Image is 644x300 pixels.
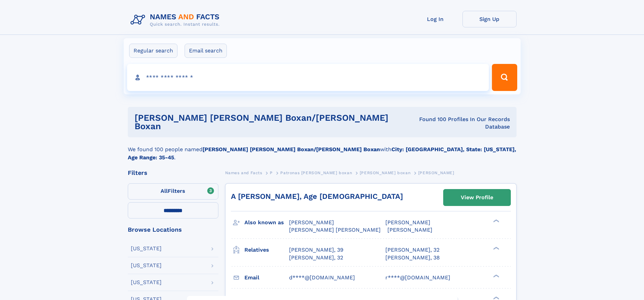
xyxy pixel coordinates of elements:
[128,170,218,176] div: Filters
[462,11,517,27] a: Sign Up
[128,146,516,161] b: City: [GEOGRAPHIC_DATA], State: [US_STATE], Age Range: 35-45
[128,11,225,29] img: Logo Names and Facts
[202,146,380,153] b: [PERSON_NAME] [PERSON_NAME] Boxan/[PERSON_NAME] Boxan
[128,137,517,162] div: We found 100 people named with .
[280,168,352,177] a: Patronas [PERSON_NAME] boxan
[385,246,439,254] a: [PERSON_NAME], 32
[135,114,400,131] h1: [PERSON_NAME] [PERSON_NAME] boxan/[PERSON_NAME] boxan
[131,280,162,285] div: [US_STATE]
[289,227,381,233] span: [PERSON_NAME] [PERSON_NAME]
[161,188,168,194] span: All
[244,244,289,256] h3: Relatives
[185,44,227,58] label: Email search
[461,190,493,205] div: View Profile
[128,183,218,200] label: Filters
[244,272,289,283] h3: Email
[280,170,352,175] span: Patronas [PERSON_NAME] boxan
[418,170,454,175] span: [PERSON_NAME]
[231,192,403,201] a: A [PERSON_NAME], Age [DEMOGRAPHIC_DATA]
[131,263,162,268] div: [US_STATE]
[289,219,334,226] span: [PERSON_NAME]
[387,227,432,233] span: [PERSON_NAME]
[289,254,343,261] a: [PERSON_NAME], 32
[385,254,440,261] a: [PERSON_NAME], 38
[408,11,462,27] a: Log In
[270,168,273,177] a: P
[129,44,177,58] label: Regular search
[492,246,500,251] div: ❯
[492,296,500,300] div: ❯
[128,227,218,233] div: Browse Locations
[270,170,273,175] span: P
[360,170,410,175] span: [PERSON_NAME] boxan
[400,116,510,131] div: Found 100 Profiles In Our Records Database
[492,219,500,223] div: ❯
[492,64,517,91] button: Search Button
[244,217,289,228] h3: Also known as
[385,219,430,226] span: [PERSON_NAME]
[492,274,500,278] div: ❯
[360,168,410,177] a: [PERSON_NAME] boxan
[225,168,262,177] a: Names and Facts
[131,246,162,251] div: [US_STATE]
[127,64,489,91] input: search input
[289,246,343,254] a: [PERSON_NAME], 39
[444,189,510,206] a: View Profile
